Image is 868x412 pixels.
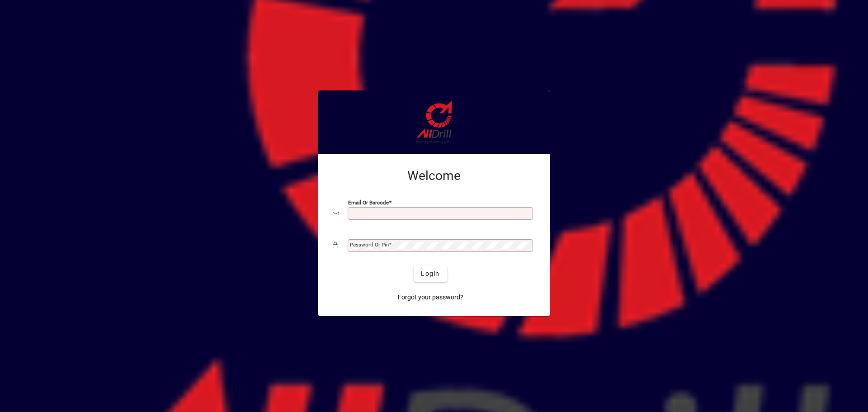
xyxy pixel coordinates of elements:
span: Login [421,269,439,279]
mat-label: Email or Barcode [348,199,389,206]
h2: Welcome [333,168,535,184]
button: Login [414,265,447,282]
a: Forgot your password? [394,289,467,305]
span: Forgot your password? [398,293,463,302]
mat-label: Password or Pin [350,242,389,248]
